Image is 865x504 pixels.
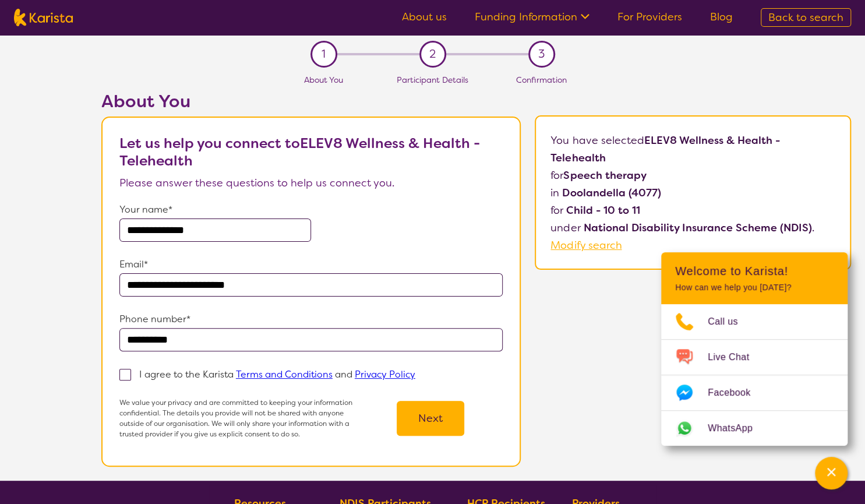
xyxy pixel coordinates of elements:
[815,457,848,489] button: Channel Menu
[583,221,811,235] b: National Disability Insurance Scheme (NDIS)
[402,10,447,24] a: About us
[139,368,415,380] p: I agree to the Karista and
[119,134,480,170] b: Let us help you connect to ELEV8 Wellness & Health - Telehealth
[708,384,764,401] span: Facebook
[236,368,333,380] a: Terms and Conditions
[661,304,848,446] ul: Choose channel
[550,219,835,237] p: under .
[550,133,779,165] b: ELEV8 Wellness & Health - Telehealth
[429,45,436,63] span: 2
[661,252,848,446] div: Channel Menu
[304,75,343,85] span: About You
[14,9,73,26] img: Karista logo
[708,348,763,366] span: Live Chat
[661,411,848,446] a: Web link opens in a new tab.
[397,75,468,85] span: Participant Details
[566,203,640,217] b: Child - 10 to 11
[355,368,415,380] a: Privacy Policy
[708,420,767,437] span: WhatsApp
[617,10,682,24] a: For Providers
[550,202,835,219] p: for
[550,184,835,202] p: in
[322,45,326,63] span: 1
[768,10,843,24] span: Back to search
[675,264,834,278] h2: Welcome to Karista!
[397,401,464,436] button: Next
[101,91,521,112] h2: About You
[550,167,835,184] p: for
[550,238,622,252] a: Modify search
[710,10,733,24] a: Blog
[119,256,503,273] p: Email*
[119,311,503,328] p: Phone number*
[550,132,835,254] p: You have selected
[516,75,567,85] span: Confirmation
[119,201,503,218] p: Your name*
[675,283,834,292] p: How can we help you [DATE]?
[562,186,661,200] b: Doolandella (4077)
[119,174,503,192] p: Please answer these questions to help us connect you.
[119,397,358,439] p: We value your privacy and are committed to keeping your information confidential. The details you...
[708,313,752,330] span: Call us
[538,45,545,63] span: 3
[475,10,589,24] a: Funding Information
[761,8,851,27] a: Back to search
[563,168,646,182] b: Speech therapy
